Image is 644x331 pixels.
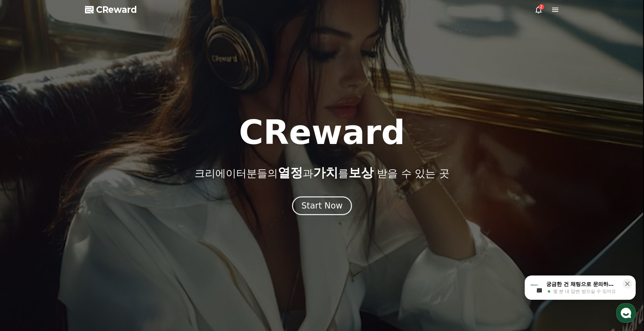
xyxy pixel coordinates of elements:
span: 보상 [349,165,373,180]
span: 열정 [278,165,303,180]
button: Start Now [292,196,352,215]
div: 2 [539,4,544,10]
p: 크리에이터분들의 과 를 받을 수 있는 곳 [195,166,449,180]
a: 2 [534,6,543,14]
span: CReward [96,4,137,15]
a: CReward [85,4,137,15]
span: 가치 [313,165,338,180]
h1: CReward [239,116,405,149]
a: Start Now [292,203,352,210]
div: Start Now [301,200,343,211]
